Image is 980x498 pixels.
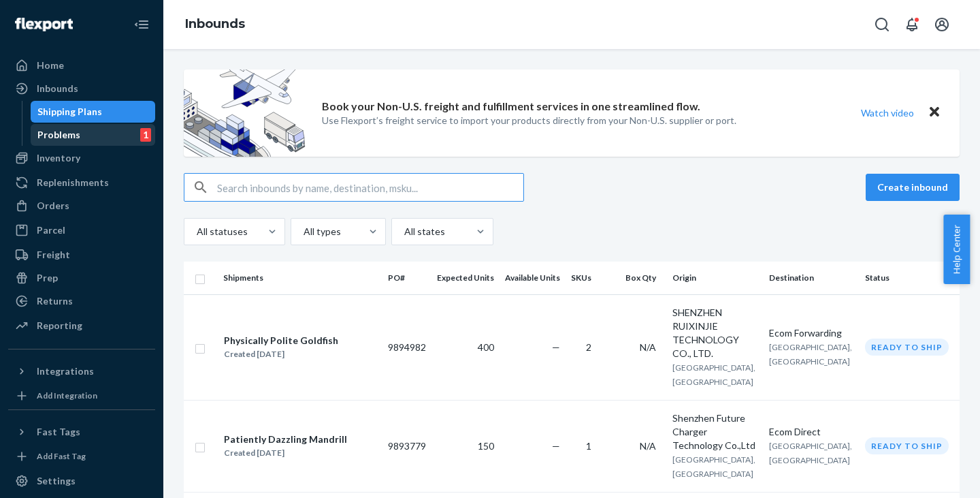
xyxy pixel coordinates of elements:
div: Inventory [37,151,80,165]
div: Problems [37,128,80,142]
th: Status [860,262,960,294]
a: Parcel [8,219,155,241]
div: Patiently Dazzling Mandrill [224,433,347,446]
button: Close Navigation [128,11,155,38]
th: Available Units [500,262,566,294]
button: Watch video [852,103,923,123]
td: 9894982 [382,294,431,400]
a: Inventory [8,147,155,169]
a: Replenishments [8,172,155,193]
div: Reporting [37,319,82,332]
th: Shipments [218,262,382,294]
a: Freight [8,244,155,266]
a: Reporting [8,315,155,337]
p: Book your Non-U.S. freight and fulfillment services in one streamlined flow. [322,99,700,114]
span: [GEOGRAPHIC_DATA], [GEOGRAPHIC_DATA] [672,454,755,479]
button: Integrations [8,360,155,382]
div: Ready to ship [865,339,949,356]
div: Physically Polite Goldfish [224,334,338,347]
div: Prep [37,271,58,285]
span: 400 [478,341,494,353]
div: Shipping Plans [37,105,102,119]
button: Fast Tags [8,421,155,443]
th: SKUs [566,262,602,294]
span: 2 [586,341,591,353]
a: Add Fast Tag [8,448,155,465]
button: Create inbound [866,174,960,201]
a: Home [8,55,155,76]
span: — [552,341,560,353]
input: All statuses [195,225,197,238]
button: Open notifications [898,11,926,38]
input: All types [302,225,304,238]
div: SHENZHEN RUIXINJIE TECHNOLOGY CO., LTD. [672,306,758,360]
th: Destination [764,262,860,294]
div: Inbounds [37,82,78,95]
div: Integrations [37,364,94,378]
span: [GEOGRAPHIC_DATA], [GEOGRAPHIC_DATA] [769,342,852,367]
td: 9893779 [382,400,431,492]
div: Replenishments [37,176,109,189]
button: Open Search Box [868,11,896,38]
div: Ready to ship [865,437,949,454]
a: Add Integration [8,388,155,404]
span: — [552,440,560,452]
div: Add Integration [37,390,97,401]
div: Add Fast Tag [37,450,86,462]
a: Inbounds [8,78,155,99]
div: Freight [37,248,70,262]
th: Expected Units [431,262,500,294]
span: 1 [586,440,591,452]
img: Flexport logo [15,18,73,31]
a: Shipping Plans [31,101,156,123]
div: Created [DATE] [224,347,338,361]
a: Settings [8,470,155,492]
input: Search inbounds by name, destination, msku... [217,174,523,201]
div: Ecom Forwarding [769,326,854,340]
a: Orders [8,195,155,217]
th: Origin [667,262,764,294]
div: Returns [37,294,73,308]
ol: breadcrumbs [174,5,256,44]
div: Created [DATE] [224,446,347,460]
input: All states [403,225,404,238]
span: N/A [640,440,656,452]
div: Fast Tags [37,425,80,439]
div: Settings [37,474,76,488]
div: Ecom Direct [769,425,854,439]
button: Open account menu [928,11,955,38]
span: [GEOGRAPHIC_DATA], [GEOGRAPHIC_DATA] [769,441,852,465]
span: [GEOGRAPHIC_DATA], [GEOGRAPHIC_DATA] [672,362,755,387]
span: N/A [640,341,656,353]
div: 1 [140,128,151,142]
div: Shenzhen Future Charger Technology Co.,Ltd [672,411,758,452]
div: Parcel [37,223,65,237]
div: Orders [37,199,69,213]
button: Help Center [943,215,970,284]
a: Problems1 [31,124,156,146]
a: Returns [8,290,155,312]
th: Box Qty [602,262,667,294]
span: 150 [478,440,494,452]
a: Prep [8,267,155,289]
p: Use Flexport’s freight service to import your products directly from your Non-U.S. supplier or port. [322,114,736,127]
th: PO# [382,262,431,294]
a: Inbounds [185,16,245,31]
button: Close [926,103,943,123]
div: Home [37,59,64,72]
